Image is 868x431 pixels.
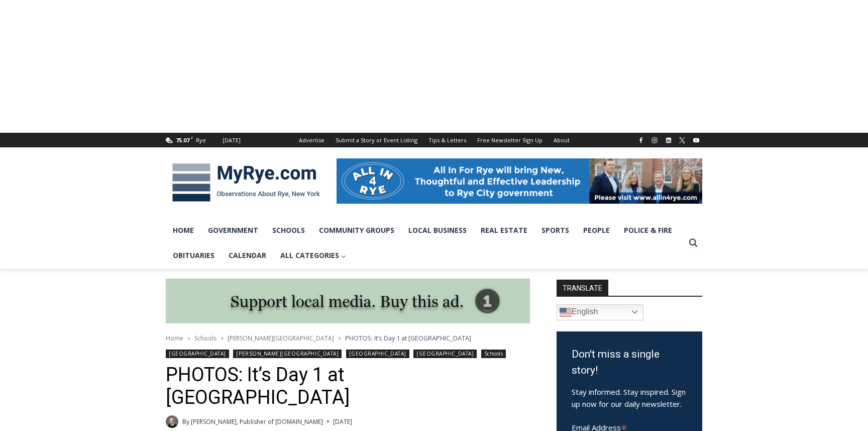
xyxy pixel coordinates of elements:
a: Home [166,334,183,342]
span: 75.07 [176,136,189,144]
a: Government [201,218,265,243]
a: Advertise [293,133,330,147]
a: YouTube [690,134,702,146]
img: All in for Rye [337,158,702,204]
img: en [560,306,572,318]
a: English [557,304,643,320]
nav: Breadcrumbs [166,333,530,343]
span: > [221,335,224,342]
a: Free Newsletter Sign Up [472,133,548,147]
a: [PERSON_NAME], Publisher of [DOMAIN_NAME] [191,417,323,426]
span: All Categories [280,250,346,261]
a: Submit a Story or Event Listing [330,133,423,147]
span: > [338,335,341,342]
a: Local Business [401,218,474,243]
a: Calendar [222,243,273,268]
h3: Don't miss a single story! [572,347,687,378]
a: [PERSON_NAME][GEOGRAPHIC_DATA] [233,350,342,358]
a: About [548,133,575,147]
a: Police & Fire [617,218,679,243]
a: X [676,134,688,146]
a: [PERSON_NAME][GEOGRAPHIC_DATA] [228,334,334,342]
a: Home [166,218,201,243]
a: Author image [166,415,178,428]
img: MyRye.com [166,156,327,209]
nav: Primary Navigation [166,218,684,269]
a: Linkedin [663,134,675,146]
a: [GEOGRAPHIC_DATA] [346,350,409,358]
span: F [191,135,193,140]
a: People [576,218,617,243]
div: [DATE] [223,136,241,145]
div: Rye [196,136,206,145]
span: PHOTOS: It’s Day 1 at [GEOGRAPHIC_DATA] [345,333,471,342]
a: [GEOGRAPHIC_DATA] [413,350,477,358]
a: Community Groups [312,218,401,243]
a: Sports [534,218,576,243]
a: Tips & Letters [423,133,472,147]
a: Real Estate [474,218,534,243]
a: Schools [194,334,216,342]
a: Schools [481,350,506,358]
time: [DATE] [333,417,352,426]
nav: Secondary Navigation [293,133,575,147]
span: By [182,417,189,426]
p: Stay informed. Stay inspired. Sign up now for our daily newsletter. [572,386,687,410]
a: Instagram [648,134,661,146]
a: [GEOGRAPHIC_DATA] [166,350,229,358]
span: > [187,335,190,342]
a: Facebook [635,134,647,146]
a: Schools [265,218,312,243]
h1: PHOTOS: It’s Day 1 at [GEOGRAPHIC_DATA] [166,364,530,409]
strong: TRANSLATE [557,280,608,296]
button: View Search Form [684,234,702,252]
img: support local media, buy this ad [166,279,530,324]
a: Obituaries [166,243,222,268]
a: All Categories [273,243,353,268]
